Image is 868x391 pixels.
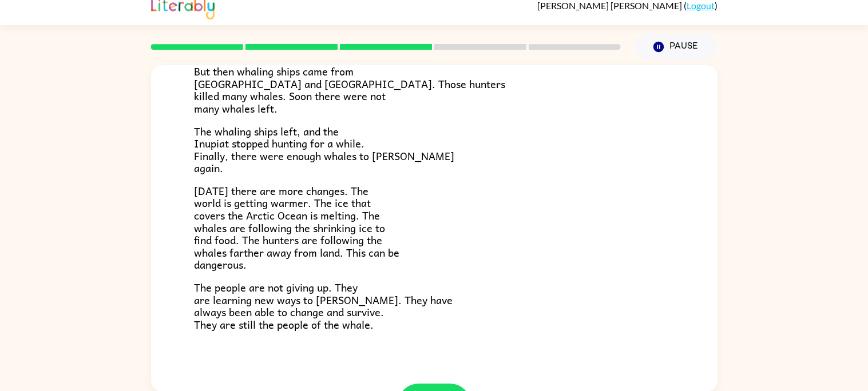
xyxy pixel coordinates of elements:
[194,279,453,333] span: The people are not giving up. They are learning new ways to [PERSON_NAME]. They have always been ...
[194,182,399,273] span: [DATE] there are more changes. The world is getting warmer. The ice that covers the Arctic Ocean ...
[194,123,454,177] span: The whaling ships left, and the Inupiat stopped hunting for a while. Finally, there were enough w...
[635,34,718,60] button: Pause
[194,63,505,117] span: But then whaling ships came from [GEOGRAPHIC_DATA] and [GEOGRAPHIC_DATA]. Those hunters killed ma...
